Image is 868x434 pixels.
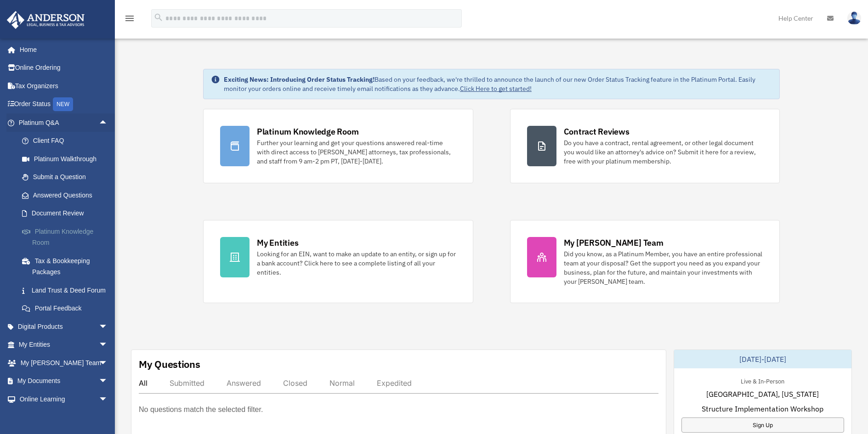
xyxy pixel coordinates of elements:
[674,350,851,368] div: [DATE]-[DATE]
[53,97,73,111] div: NEW
[13,204,122,223] a: Document Review
[6,317,122,336] a: Digital Productsarrow_drop_down
[257,249,456,277] div: Looking for an EIN, want to make an update to an entity, or sign up for a bank account? Click her...
[6,113,122,132] a: Platinum Q&Aarrow_drop_up
[257,126,359,137] div: Platinum Knowledge Room
[13,281,122,299] a: Land Trust & Deed Forum
[6,59,122,77] a: Online Ordering
[706,389,819,400] span: [GEOGRAPHIC_DATA], [US_STATE]
[124,13,135,24] i: menu
[99,113,117,132] span: arrow_drop_up
[153,12,164,23] i: search
[702,403,823,414] span: Structure Implementation Workshop
[510,220,780,303] a: My [PERSON_NAME] Team Did you know, as a Platinum Member, you have an entire professional team at...
[13,186,122,204] a: Answered Questions
[13,222,122,252] a: Platinum Knowledge Room
[203,220,473,303] a: My Entities Looking for an EIN, want to make an update to an entity, or sign up for a bank accoun...
[460,85,532,93] a: Click Here to get started!
[681,417,844,433] a: Sign Up
[99,336,117,355] span: arrow_drop_down
[13,150,122,168] a: Platinum Walkthrough
[227,378,261,388] div: Answered
[99,372,117,391] span: arrow_drop_down
[510,109,780,183] a: Contract Reviews Do you have a contract, rental agreement, or other legal document you would like...
[13,252,122,281] a: Tax & Bookkeeping Packages
[6,77,122,95] a: Tax Organizers
[224,75,374,84] strong: Exciting News: Introducing Order Status Tracking!
[329,378,355,388] div: Normal
[564,237,664,248] div: My [PERSON_NAME] Team
[6,336,122,354] a: My Entitiesarrow_drop_down
[6,354,122,372] a: My [PERSON_NAME] Teamarrow_drop_down
[4,11,87,29] img: Anderson Advisors Platinum Portal
[99,354,117,372] span: arrow_drop_down
[564,249,763,286] div: Did you know, as a Platinum Member, you have an entire professional team at your disposal? Get th...
[847,11,861,25] img: User Pic
[283,378,307,388] div: Closed
[139,378,148,388] div: All
[139,403,263,416] p: No questions match the selected filter.
[139,357,200,371] div: My Questions
[377,378,412,388] div: Expedited
[13,299,122,318] a: Portal Feedback
[99,317,117,336] span: arrow_drop_down
[257,237,298,248] div: My Entities
[203,109,473,183] a: Platinum Knowledge Room Further your learning and get your questions answered real-time with dire...
[6,40,117,59] a: Home
[564,138,763,166] div: Do you have a contract, rental agreement, or other legal document you would like an attorney's ad...
[13,168,122,186] a: Submit a Question
[6,372,122,390] a: My Documentsarrow_drop_down
[257,138,456,166] div: Further your learning and get your questions answered real-time with direct access to [PERSON_NAM...
[224,75,772,93] div: Based on your feedback, we're thrilled to announce the launch of our new Order Status Tracking fe...
[564,126,630,137] div: Contract Reviews
[733,376,792,385] div: Live & In-Person
[99,390,117,409] span: arrow_drop_down
[6,95,122,114] a: Order StatusNEW
[13,132,122,150] a: Client FAQ
[6,390,122,408] a: Online Learningarrow_drop_down
[170,378,204,388] div: Submitted
[124,16,135,24] a: menu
